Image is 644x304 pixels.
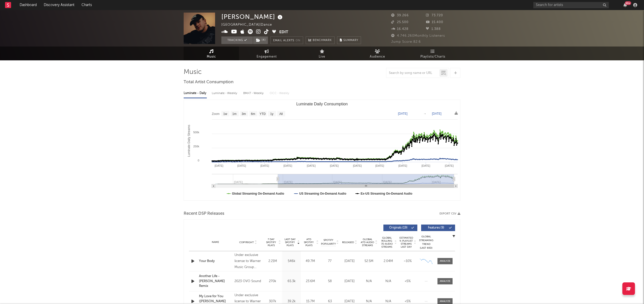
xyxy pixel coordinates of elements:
[284,164,292,167] text: [DATE]
[386,71,439,75] input: Search by song name or URL
[270,36,303,44] button: Email AlertsOn
[199,274,232,289] a: Another Life - [PERSON_NAME] Remix
[421,164,430,167] text: [DATE]
[184,89,207,98] div: Luminate - Daily
[279,112,283,116] text: All
[421,225,455,231] button: Features(9)
[283,279,300,284] div: 65.3k
[399,236,413,248] span: Estimated % Playlist Streams Last Day
[184,211,224,217] span: Recent DSP Releases
[242,112,246,116] text: 3m
[391,34,445,37] span: 4.746.260 Monthly Listeners
[380,299,397,304] div: N/A
[299,192,346,195] text: US Streaming On-Demand Audio
[234,278,262,284] div: 2023 OVO Sound
[302,279,318,284] div: 23.6M
[330,164,339,167] text: [DATE]
[253,36,268,44] button: (4)
[341,259,358,264] div: [DATE]
[251,112,255,116] text: 6m
[321,279,339,284] div: 58
[439,212,460,215] button: Export CSV
[283,238,297,247] span: Last Day Spotify Plays
[360,238,374,247] span: Global ATD Audio Streams
[319,54,325,60] span: Live
[380,259,397,264] div: 2.04M
[398,112,408,115] text: [DATE]
[223,112,227,116] text: 1w
[391,14,409,17] span: 39.266
[375,164,384,167] text: [DATE]
[533,2,609,8] input: Search for artists
[184,47,239,60] a: Music
[370,54,385,60] span: Audience
[361,192,413,195] text: Ex-US Streaming On-Demand Audio
[198,159,199,162] text: 0
[260,112,266,116] text: YTD
[283,299,300,304] div: 39.2k
[423,112,426,115] text: →
[321,259,339,264] div: 77
[405,47,460,60] a: Playlists/Charts
[419,235,434,250] div: Global Streaming Trend (Last 60D)
[424,226,448,229] span: Features ( 9 )
[212,89,238,98] div: Luminate - Weekly
[283,259,300,264] div: 546k
[296,102,348,106] text: Luminate Daily Consumption
[187,125,191,157] text: Luminate Daily Streams
[221,36,253,44] button: Tracking
[239,241,254,244] span: Copyright
[342,241,354,244] span: Released
[399,299,416,304] div: <5%
[184,79,233,85] span: Total Artist Consumption
[391,27,409,31] span: 16.428
[243,89,265,98] div: BMAT - Weekly
[399,279,416,284] div: <5%
[420,54,445,60] span: Playlists/Charts
[253,36,268,44] span: ( 4 )
[199,259,232,264] a: Your Body
[207,54,216,60] span: Music
[380,279,397,284] div: N/A
[426,27,441,31] span: 1.388
[321,238,336,246] span: Spotify Popularity
[360,299,377,304] div: N/A
[426,21,443,24] span: 15.400
[264,259,281,264] div: 2.21M
[313,37,332,44] span: Benchmark
[426,14,443,17] span: 73.720
[360,279,377,284] div: N/A
[391,40,421,44] span: Jump Score: 82.6
[391,21,409,24] span: 25.500
[350,47,405,60] a: Audience
[221,13,284,21] div: [PERSON_NAME]
[432,112,441,115] text: [DATE]
[625,1,631,5] div: 99 +
[383,225,417,231] button: Originals(19)
[306,36,335,44] a: Benchmark
[199,240,232,244] div: Name
[239,47,294,60] a: Engagement
[279,29,288,35] button: Edit
[445,164,454,167] text: [DATE]
[360,259,377,264] div: 52.5M
[232,112,237,116] text: 1m
[353,164,362,167] text: [DATE]
[264,279,281,284] div: 270k
[623,3,627,7] button: 99+
[380,236,394,248] span: Global Rolling 7D Audio Streams
[257,54,277,60] span: Engagement
[215,164,223,167] text: [DATE]
[264,238,278,247] span: 7 Day Spotify Plays
[302,259,318,264] div: 49.7M
[307,164,316,167] text: [DATE]
[399,259,416,264] div: ~ 10 %
[212,112,220,116] text: Zoom
[321,299,339,304] div: 63
[232,192,284,195] text: Global Streaming On-Demand Audio
[260,164,269,167] text: [DATE]
[296,39,300,42] em: On
[302,299,318,304] div: 15.7M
